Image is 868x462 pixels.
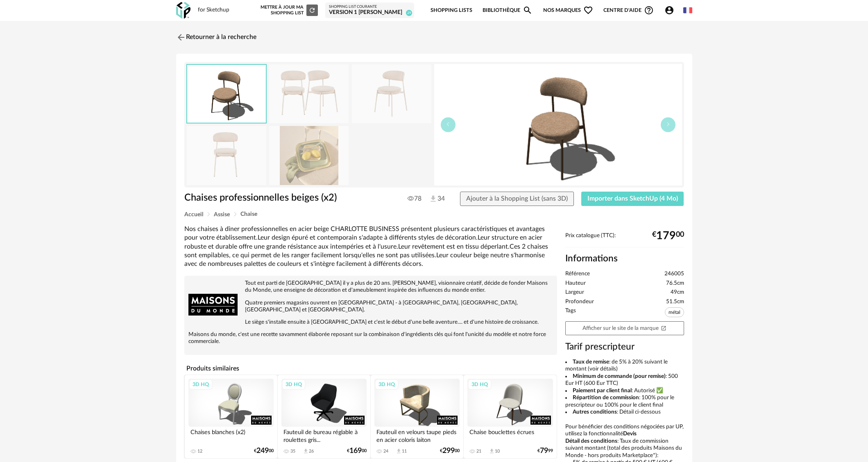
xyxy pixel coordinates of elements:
div: 3D HQ [282,379,306,390]
div: VERSION 1 [PERSON_NAME] [329,9,410,16]
span: 76.5cm [666,280,684,287]
div: 26 [309,448,314,454]
b: Paiement par client final [573,388,632,393]
span: Account Circle icon [664,5,678,15]
li: : de 5% à 20% suivant le montant (voir détails) [565,359,684,373]
p: Tout est parti de [GEOGRAPHIC_DATA] il y a plus de 20 ans. [PERSON_NAME], visionnaire créatif, dé... [188,280,553,294]
span: Largeur [565,289,584,296]
span: Tags [565,307,576,319]
b: Taux de remise [573,359,609,365]
img: thumbnail.png [434,64,682,185]
li: : 500 Eur HT (600 Eur TTC) [565,373,684,387]
a: 3D HQ Chaises blanches (x2) 12 €24900 [185,375,277,458]
img: Téléchargements [429,194,437,203]
li: : Autorisé ✅ [565,387,684,395]
h2: Informations [565,253,684,265]
div: Fauteuil de bureau réglable à roulettes gris... [281,427,367,443]
a: 3D HQ Chaise bouclettes écrues 21 Download icon 10 €7999 [464,375,556,458]
div: 10 [495,448,500,454]
span: Heart Outline icon [583,5,593,15]
span: 29 [406,10,412,16]
b: Détail des conditions [565,438,617,444]
a: Shopping Lists [431,1,472,20]
img: fr [683,6,692,15]
div: Breadcrumb [184,211,684,217]
img: chaises-professionnelles-beiges-x2-1000-15-5-246005_7.jpg [269,126,349,185]
a: 3D HQ Fauteuil de bureau réglable à roulettes gris... 35 Download icon 26 €16900 [278,375,370,458]
span: métal [665,307,684,317]
span: 34 [429,194,445,204]
div: Chaises blanches (x2) [188,427,274,443]
span: Assise [214,212,230,217]
li: : Détail ci-dessous [565,409,684,416]
span: 78 [408,194,422,203]
span: 179 [656,233,676,239]
div: Fauteuil en velours taupe pieds en acier coloris laiton [374,427,460,443]
li: : 100% pour le prescripteur ou 100% pour le client final [565,394,684,409]
div: 21 [476,448,481,454]
span: Centre d'aideHelp Circle Outline icon [603,5,654,15]
b: Répartition de commission [573,395,639,400]
h1: Chaises professionnelles beiges (x2) [184,192,388,204]
img: OXP [176,2,190,19]
span: 51.5cm [666,298,684,306]
b: Autres conditions [573,409,617,415]
a: Afficher sur le site de la marqueOpen In New icon [565,321,684,336]
button: Ajouter à la Shopping List (sans 3D) [460,192,574,206]
div: Shopping List courante [329,5,410,9]
div: 35 [290,448,295,454]
img: brand logo [188,280,238,329]
div: € 00 [440,448,460,454]
span: Help Circle Outline icon [644,5,654,15]
div: 3D HQ [189,379,213,390]
div: € 00 [347,448,367,454]
h3: Tarif prescripteur [565,341,684,353]
div: for Sketchup [198,7,229,14]
div: 3D HQ [375,379,399,390]
div: 24 [383,448,388,454]
span: Profondeur [565,298,594,306]
div: 12 [197,448,202,454]
img: chaises-professionnelles-beiges-x2-1000-15-5-246005_1.jpg [269,64,349,123]
a: Shopping List courante VERSION 1 [PERSON_NAME] 29 [329,5,410,16]
div: Nos chaises à dîner professionnelles en acier beige CHARLOTTE BUSINESS présentent plusieurs carac... [184,225,557,268]
div: Prix catalogue (TTC): [565,232,684,247]
span: Magnify icon [523,5,533,15]
span: 246005 [664,270,684,278]
p: Maisons du monde, c'est une recette savamment élaborée reposant sur la combinaison d'ingrédients ... [188,331,553,345]
div: Chaise bouclettes écrues [467,427,553,443]
span: Importer dans SketchUp (4 Mo) [587,195,678,202]
p: Quatre premiers magasins ouvrent en [GEOGRAPHIC_DATA] - à [GEOGRAPHIC_DATA], [GEOGRAPHIC_DATA], [... [188,300,553,313]
span: Download icon [396,448,402,454]
span: Open In New icon [661,325,666,331]
b: Devis [623,431,637,437]
p: Le siège s'installe ensuite à [GEOGRAPHIC_DATA] et c'est le début d'une belle aventure.... et d'u... [188,319,553,326]
a: BibliothèqueMagnify icon [483,1,533,20]
span: 169 [349,448,362,454]
span: Account Circle icon [664,5,674,15]
span: Refresh icon [308,8,316,12]
div: 11 [402,448,407,454]
div: € 99 [537,448,553,454]
span: 299 [442,448,455,454]
a: 3D HQ Fauteuil en velours taupe pieds en acier coloris laiton 24 Download icon 11 €29900 [371,375,463,458]
img: chaises-professionnelles-beiges-x2-1000-15-5-246005_2.jpg [352,64,431,123]
a: Retourner à la recherche [176,28,256,46]
span: Chaise [240,211,257,217]
div: 3D HQ [468,379,492,390]
span: Hauteur [565,280,586,287]
img: thumbnail.png [187,65,266,123]
div: € 00 [652,233,684,239]
span: Download icon [303,448,309,454]
span: 79 [540,448,548,454]
span: Accueil [184,212,203,217]
img: svg+xml;base64,PHN2ZyB3aWR0aD0iMjQiIGhlaWdodD0iMjQiIHZpZXdCb3g9IjAgMCAyNCAyNCIgZmlsbD0ibm9uZSIgeG... [176,32,186,42]
span: Référence [565,270,590,278]
h4: Produits similaires [184,362,557,375]
span: Download icon [489,448,495,454]
span: 49cm [671,289,684,296]
div: Mettre à jour ma Shopping List [259,5,318,16]
img: chaises-professionnelles-beiges-x2-1000-15-5-246005_4.jpg [187,126,266,185]
span: Ajouter à la Shopping List (sans 3D) [466,195,568,202]
button: Importer dans SketchUp (4 Mo) [581,192,684,206]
